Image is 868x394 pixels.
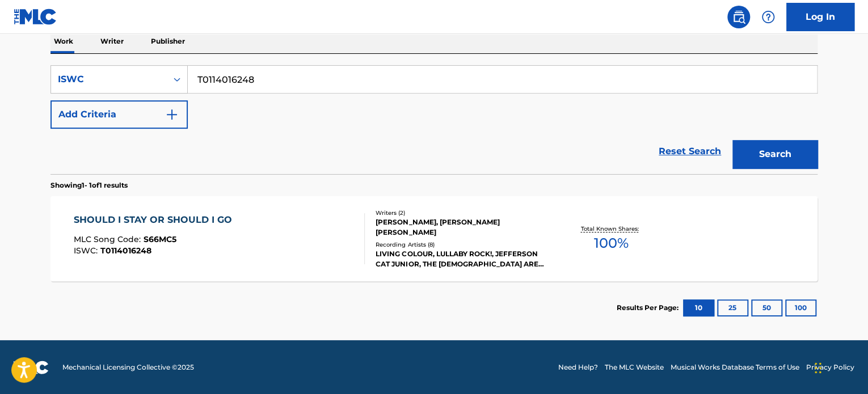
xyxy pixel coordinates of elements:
div: Recording Artists ( 8 ) [376,240,547,249]
div: Drag [815,351,821,385]
button: Search [732,140,818,168]
a: Need Help? [558,362,598,372]
a: Musical Works Database Terms of Use [671,362,799,372]
img: logo [14,361,49,374]
p: Showing 1 - 1 of 1 results [50,180,128,190]
form: Search Form [50,65,818,174]
p: Work [50,29,77,53]
div: Help [757,6,779,28]
a: Log In [786,3,854,31]
p: Publisher [148,29,188,53]
span: T0114016248 [100,245,151,256]
div: SHOULD I STAY OR SHOULD I GO [74,213,238,227]
a: Reset Search [653,139,727,164]
button: 100 [785,299,816,316]
img: MLC Logo [14,9,57,25]
iframe: Chat Widget [811,340,868,394]
a: The MLC Website [605,362,664,372]
img: search [732,10,745,24]
div: ISWC [58,73,160,86]
span: MLC Song Code : [74,234,144,244]
button: 10 [683,299,714,316]
p: Results Per Page: [617,303,681,313]
span: 100 % [593,233,628,253]
span: ISWC : [74,245,100,256]
span: Mechanical Licensing Collective © 2025 [62,362,194,372]
img: 9d2ae6d4665cec9f34b9.svg [165,108,179,121]
div: Writers ( 2 ) [376,209,547,217]
div: [PERSON_NAME], [PERSON_NAME] [PERSON_NAME] [376,217,547,238]
p: Writer [97,29,127,53]
div: LIVING COLOUR, LULLABY ROCK!, JEFFERSON CAT JUNIOR, THE [DEMOGRAPHIC_DATA] ARE COMING|[PERSON_NAM... [376,249,547,269]
button: 50 [751,299,782,316]
img: help [761,10,775,24]
button: Add Criteria [50,100,188,129]
a: Public Search [727,6,750,28]
p: Total Known Shares: [580,224,641,233]
span: S66MC5 [144,234,176,244]
a: SHOULD I STAY OR SHOULD I GOMLC Song Code:S66MC5ISWC:T0114016248Writers (2)[PERSON_NAME], [PERSON... [50,196,818,281]
button: 25 [717,299,748,316]
a: Privacy Policy [806,362,854,372]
